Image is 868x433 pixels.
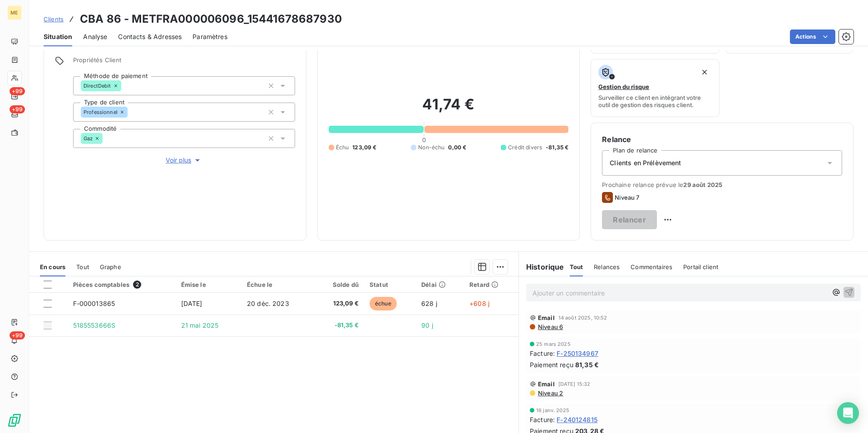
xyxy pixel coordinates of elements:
span: Niveau 7 [615,194,639,201]
span: Situation [44,32,72,41]
span: 123,09 € [319,299,359,308]
span: F-240124815 [557,415,597,424]
div: Retard [469,281,513,288]
span: -81,35 € [319,321,359,330]
h2: 41,74 € [329,95,569,123]
span: 21 mai 2025 [181,321,219,329]
span: Contacts & Adresses [118,32,182,41]
span: Tout [76,263,89,271]
span: 29 août 2025 [683,181,722,188]
span: 25 mars 2025 [536,341,571,347]
div: Statut [370,281,410,288]
span: Email [538,380,555,388]
input: Ajouter une valeur [121,82,128,90]
span: Graphe [100,263,121,271]
span: Tout [570,263,583,271]
input: Ajouter une valeur [103,134,110,143]
span: Clients en Prélèvement [610,158,681,167]
span: 81,35 € [575,360,599,369]
span: Niveau 2 [537,389,563,397]
span: [DATE] [181,300,202,307]
div: Open Intercom Messenger [837,402,859,424]
span: 2 [133,280,141,289]
input: Ajouter une valeur [128,108,135,116]
span: F-250134967 [557,349,598,358]
span: Niveau 6 [537,323,563,330]
span: 123,09 € [352,143,376,152]
span: Non-échu [418,143,444,152]
span: -81,35 € [546,143,568,152]
span: Gaz [84,136,93,141]
span: Portail client [683,263,718,271]
span: Professionnel [84,109,118,115]
span: Email [538,314,555,321]
button: Actions [790,30,835,44]
span: Crédit divers [508,143,542,152]
span: Échu [336,143,349,152]
img: Logo LeanPay [7,413,22,428]
button: Relancer [602,210,657,229]
span: 14 août 2025, 10:52 [558,315,607,320]
span: 628 j [421,300,437,307]
span: DirectDebit [84,83,111,89]
span: Relances [594,263,620,271]
span: Surveiller ce client en intégrant votre outil de gestion des risques client. [598,94,711,108]
h6: Historique [519,261,564,272]
span: Facture : [530,349,555,358]
span: Voir plus [166,156,202,165]
div: ME [7,5,22,20]
span: Clients [44,15,64,23]
h3: CBA 86 - METFRA000006096_15441678687930 [80,11,342,27]
span: F-000013865 [73,300,115,307]
div: Solde dû [319,281,359,288]
span: Propriétés Client [73,56,295,69]
span: Gestion du risque [598,83,649,90]
div: Émise le [181,281,236,288]
span: 5185553666S [73,321,116,329]
span: +99 [10,331,25,340]
span: 16 janv. 2025 [536,408,569,413]
span: 0,00 € [448,143,466,152]
span: 90 j [421,321,433,329]
h6: Relance [602,134,842,145]
span: [DATE] 15:32 [558,381,591,387]
a: Clients [44,15,64,24]
span: Paiement reçu [530,360,573,369]
span: +99 [10,87,25,95]
a: +99 [7,89,21,103]
span: +608 j [469,300,489,307]
span: Analyse [83,32,107,41]
span: Prochaine relance prévue le [602,181,842,188]
span: 0 [422,136,426,143]
span: +99 [10,105,25,113]
span: En cours [40,263,65,271]
span: Commentaires [631,263,672,271]
span: 20 déc. 2023 [247,300,289,307]
button: Voir plus [73,155,295,165]
a: +99 [7,107,21,122]
div: Pièces comptables [73,280,170,289]
button: Gestion du risqueSurveiller ce client en intégrant votre outil de gestion des risques client. [591,59,719,117]
span: échue [370,297,397,310]
span: Facture : [530,415,555,424]
div: Délai [421,281,459,288]
span: Paramètres [192,32,227,41]
div: Échue le [247,281,308,288]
